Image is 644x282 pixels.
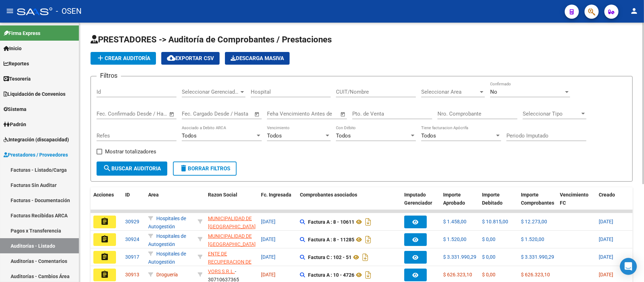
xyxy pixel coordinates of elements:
span: Importe Debitado [482,192,503,206]
button: Open calendar [253,110,261,118]
span: $ 626.323,10 [521,272,550,277]
span: Seleccionar Area [421,89,478,95]
input: Fecha fin [132,111,166,117]
mat-icon: assignment [100,217,109,226]
mat-icon: cloud_download [167,54,175,62]
mat-icon: person [630,7,638,15]
datatable-header-cell: Area [145,187,195,218]
datatable-header-cell: ID [122,187,145,218]
span: [DATE] [261,272,275,277]
span: 30924 [125,236,139,242]
span: [DATE] [261,254,275,260]
span: $ 3.331.990,29 [521,254,554,260]
strong: Factura A : 8 - 11285 [308,237,354,242]
i: Descargar documento [364,234,373,245]
h3: Filtros [97,71,121,81]
button: Descarga Masiva [225,52,290,65]
datatable-header-cell: Importe Comprobantes [518,187,557,218]
span: Borrar Filtros [179,165,230,172]
span: Todos [182,133,197,139]
i: Descargar documento [364,216,373,228]
mat-icon: delete [179,164,188,172]
span: Hospitales de Autogestión [148,216,186,229]
datatable-header-cell: Vencimiento FC [557,187,596,218]
span: Descarga Masiva [231,55,284,61]
span: Todos [421,133,436,139]
span: Importe Comprobantes [521,192,554,206]
mat-icon: assignment [100,253,109,261]
span: VORS S.R.L. [208,269,235,274]
datatable-header-cell: Comprobantes asociados [297,187,401,218]
span: Firma Express [4,29,40,37]
app-download-masive: Descarga masiva de comprobantes (adjuntos) [225,52,290,65]
datatable-header-cell: Fc. Ingresada [258,187,297,218]
span: $ 626.323,10 [443,272,472,277]
datatable-header-cell: Creado [596,187,635,218]
span: $ 1.458,00 [443,219,466,224]
span: [DATE] [261,219,275,224]
span: Liquidación de Convenios [4,90,65,98]
span: 30913 [125,272,139,277]
span: [DATE] [261,236,275,242]
span: Reportes [4,60,29,67]
span: Importe Aprobado [443,192,465,206]
span: Creado [599,192,615,198]
mat-icon: menu [6,7,14,15]
input: Fecha inicio [182,111,210,117]
i: Descargar documento [364,269,373,281]
span: Seleccionar Gerenciador [182,89,239,95]
span: $ 1.520,00 [521,236,544,242]
button: Open calendar [339,110,347,118]
span: No [490,89,497,95]
span: Droguería [156,272,178,277]
span: 30929 [125,219,139,224]
span: Mostrar totalizadores [105,147,156,156]
i: Descargar documento [361,252,370,263]
div: - 30718615700 [208,250,255,265]
button: Open calendar [168,110,176,118]
span: $ 1.520,00 [443,236,466,242]
span: Seleccionar Tipo [523,111,580,117]
span: Hospitales de Autogestión [148,233,186,247]
strong: Factura A : 10 - 4726 [308,272,354,278]
button: Borrar Filtros [173,161,237,176]
datatable-header-cell: Imputado Gerenciador [401,187,440,218]
span: [DATE] [599,236,613,242]
mat-icon: assignment [100,270,109,279]
span: [DATE] [599,254,613,260]
span: Tesorería [4,75,31,83]
span: Todos [267,133,282,139]
span: $ 0,00 [482,272,495,277]
span: MUNICIPALIDAD DE [GEOGRAPHIC_DATA][PERSON_NAME] [208,216,256,237]
span: Prestadores / Proveedores [4,151,68,159]
span: PRESTADORES -> Auditoría de Comprobantes / Prestaciones [91,35,332,45]
datatable-header-cell: Acciones [91,187,122,218]
div: - 30545681508 [208,215,255,229]
button: Crear Auditoría [91,52,156,65]
span: Imputado Gerenciador [404,192,432,206]
span: Exportar CSV [167,55,214,61]
span: Comprobantes asociados [300,192,357,198]
input: Fecha fin [217,111,251,117]
mat-icon: search [103,164,111,172]
span: - OSEN [56,4,82,19]
span: MUNICIPALIDAD DE [GEOGRAPHIC_DATA][PERSON_NAME] [208,233,256,255]
span: Acciones [93,192,114,198]
button: Exportar CSV [161,52,220,65]
span: Hospitales de Autogestión [148,251,186,265]
span: $ 0,00 [482,236,495,242]
button: Buscar Auditoria [97,161,167,176]
span: Sistema [4,105,27,113]
span: Todos [336,133,351,139]
span: $ 10.815,00 [482,219,508,224]
span: Razon Social [208,192,237,198]
span: Vencimiento FC [560,192,588,206]
span: Fc. Ingresada [261,192,291,198]
strong: Factura C : 102 - 51 [308,254,352,260]
datatable-header-cell: Importe Aprobado [440,187,479,218]
span: [DATE] [599,272,613,277]
span: Area [148,192,159,198]
datatable-header-cell: Importe Debitado [479,187,518,218]
div: Open Intercom Messenger [620,258,637,275]
span: $ 0,00 [482,254,495,260]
